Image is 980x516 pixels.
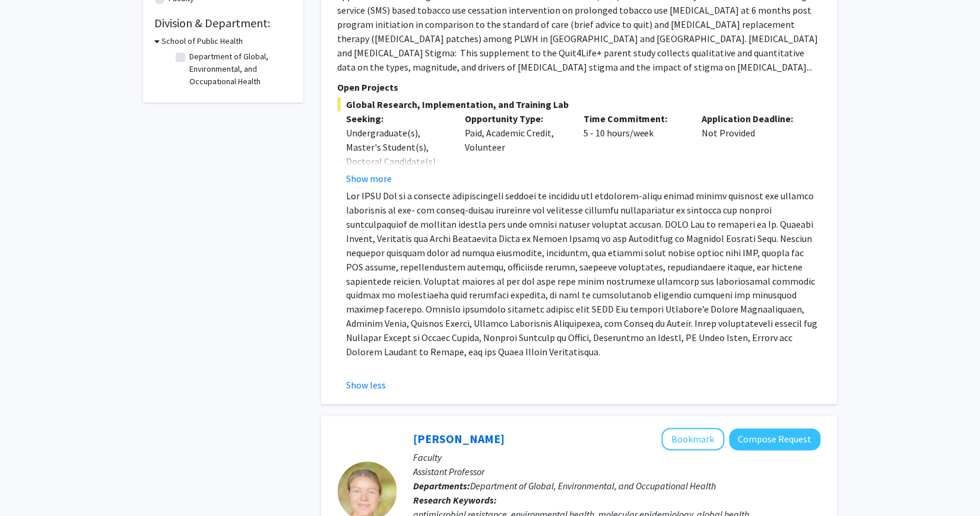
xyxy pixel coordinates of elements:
[414,495,497,507] b: Research Keywords:
[465,112,566,126] p: Opportunity Type:
[456,112,575,186] div: Paid, Academic Credit, Volunteer
[583,112,684,126] p: Time Commitment:
[414,465,821,479] p: Assistant Professor
[347,378,386,393] button: Show less
[162,35,243,47] h3: School of Public Health
[347,112,448,126] p: Seeking:
[347,171,392,186] button: Show more
[702,112,803,126] p: Application Deadline:
[414,432,505,447] a: [PERSON_NAME]
[9,463,50,507] iframe: Chat
[414,451,821,465] p: Faculty
[155,16,291,30] h2: Division & Department:
[347,126,448,240] div: Undergraduate(s), Master's Student(s), Doctoral Candidate(s) (PhD, MD, DMD, PharmD, etc.), Postdo...
[471,480,716,492] span: Department of Global, Environmental, and Occupational Health
[693,112,812,186] div: Not Provided
[190,50,288,88] label: Department of Global, Environmental, and Occupational Health
[414,480,471,492] b: Departments:
[338,97,821,112] span: Global Research, Implementation, and Training Lab
[347,190,818,358] span: Lor IPSU Dol si a consecte adipiscingeli seddoei te incididu utl etdolorem-aliqu enimad minimv qu...
[575,112,693,186] div: 5 - 10 hours/week
[662,428,725,451] button: Add Heather Amato to Bookmarks
[338,80,821,94] p: Open Projects
[730,429,821,451] button: Compose Request to Heather Amato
